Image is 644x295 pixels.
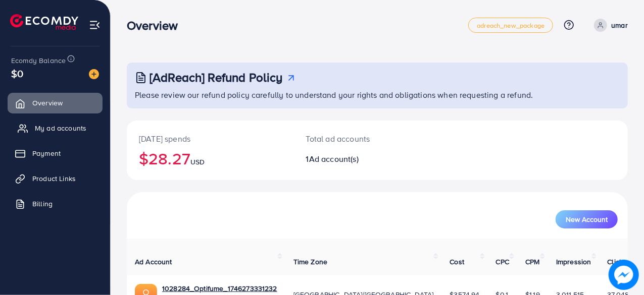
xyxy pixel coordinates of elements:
[450,257,464,267] span: Cost
[139,149,282,168] h2: $28.27
[190,157,205,167] span: USD
[556,210,618,228] button: New Account
[608,257,627,267] span: Clicks
[590,19,628,32] a: umar
[8,143,103,163] a: Payment
[468,18,553,33] a: adreach_new_package
[32,199,53,209] span: Billing
[293,257,327,267] span: Time Zone
[35,123,86,133] span: My ad accounts
[11,55,66,66] span: Ecomdy Balance
[139,133,282,145] p: [DATE] spends
[8,118,103,138] a: My ad accounts
[127,18,186,33] h3: Overview
[11,66,23,81] span: $0
[32,173,76,184] span: Product Links
[162,283,277,293] a: 1028284_Optifume_1746273331232
[135,257,172,267] span: Ad Account
[309,153,359,164] span: Ad account(s)
[32,98,63,108] span: Overview
[566,216,608,223] span: New Account
[10,14,78,30] img: logo
[306,154,407,164] h2: 1
[89,69,99,79] img: image
[8,93,103,113] a: Overview
[8,194,103,214] a: Billing
[32,148,61,158] span: Payment
[8,168,103,189] a: Product Links
[525,257,539,267] span: CPM
[477,22,544,29] span: adreach_new_package
[611,19,628,31] p: umar
[496,257,509,267] span: CPC
[89,19,101,31] img: menu
[556,257,591,267] span: Impression
[609,260,639,290] img: image
[135,89,622,101] p: Please review our refund policy carefully to understand your rights and obligations when requesti...
[306,133,407,145] p: Total ad accounts
[150,70,283,85] h3: [AdReach] Refund Policy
